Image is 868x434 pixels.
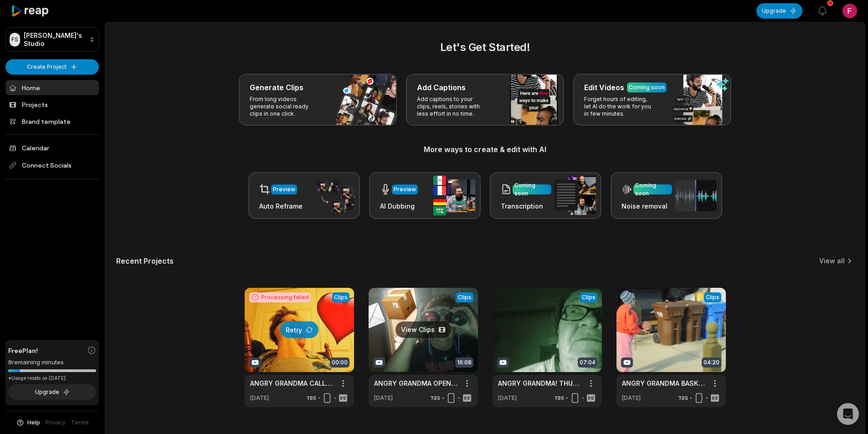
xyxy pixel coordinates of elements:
[380,201,418,211] h3: AI Dubbing
[417,96,488,117] p: Add captions to your clips, reels, stories with less effort in no time.
[8,384,96,400] button: Upgrade
[16,419,40,427] button: Help
[622,378,706,388] a: ANGRY GRANDMA BASKETBALL FREAKOUT!
[71,419,89,427] a: Terms
[498,378,582,388] a: ANGRY GRANDMA! THUNDERSTORM! POWER OUTAGE!
[5,59,99,75] button: Create Project
[250,82,303,93] h3: Generate Clips
[621,201,672,211] h3: Noise removal
[116,39,854,56] h2: Let's Get Started!
[584,96,655,117] p: Forget hours of editing, let AI do the work for you in few minutes.
[837,403,859,425] div: Open Intercom Messenger
[46,419,66,427] a: Privacy
[313,178,354,214] img: auto_reframe.png
[374,378,458,388] a: ANGRY GRANDMA OPEN'S FANMAIL! (Hilarious)
[116,144,854,155] h3: More ways to create & edit with AI
[501,201,551,211] h3: Transcription
[259,201,303,211] h3: Auto Reframe
[10,33,20,46] div: FS
[433,176,475,215] img: ai_dubbing.png
[5,114,99,129] a: Brand template
[554,176,596,215] img: transcription.png
[8,358,96,367] div: 8 remaining minutes
[5,157,99,174] span: Connect Socials
[417,82,466,93] h3: Add Captions
[5,140,99,155] a: Calendar
[8,346,38,355] span: Free Plan!
[27,419,40,427] span: Help
[273,185,295,194] div: Preview
[514,181,550,198] div: Coming soon
[250,378,334,388] div: ANGRY GRANDMA CALLS A FAN! (Emotional)
[394,185,416,194] div: Preview
[5,80,99,95] a: Home
[116,256,174,266] h2: Recent Projects
[756,3,802,19] button: Upgrade
[280,322,318,338] button: Retry
[8,375,96,382] div: *Usage resets on [DATE]
[5,97,99,112] a: Projects
[24,31,86,48] p: [PERSON_NAME]'s Studio
[629,83,665,92] div: Coming soon
[635,181,670,198] div: Coming soon
[819,256,845,266] a: View all
[584,82,624,93] h3: Edit Videos
[675,180,717,211] img: noise_removal.png
[250,96,320,117] p: From long videos generate social ready clips in one click.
